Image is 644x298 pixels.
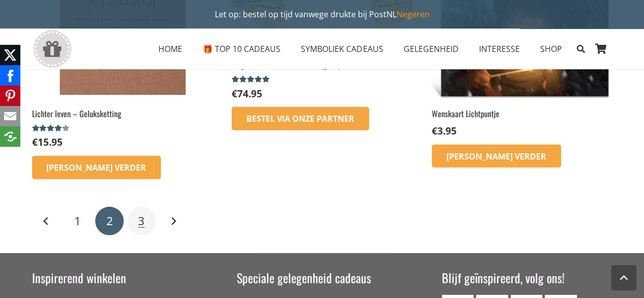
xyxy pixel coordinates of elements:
[32,108,212,119] h2: Lichter leven – Geluksketting
[192,36,291,62] a: 🎁 TOP 10 CADEAUS🎁 TOP 10 CADEAUS Menu
[611,265,636,290] a: Terug naar top
[291,36,393,62] a: SYMBOLIEK CADEAUSSYMBOLIEK CADEAUS Menu
[127,207,156,235] a: Pagina 3
[232,75,271,84] div: Gewaardeerd 5.00 uit 5
[138,213,145,229] span: 3
[32,135,63,149] bdi: 15.95
[64,207,92,235] a: Pagina 1
[442,269,612,287] h3: Blijf geïnspireerd, volg ons!
[590,29,612,69] a: Winkelwagen
[572,36,590,62] a: Zoeken
[32,135,38,149] span: €
[232,87,237,100] span: €
[232,87,262,100] bdi: 74.95
[301,43,383,55] span: SYMBOLIEK CADEAUS
[540,43,562,55] span: SHOP
[106,213,113,229] span: 2
[158,43,182,55] span: HOME
[237,269,407,287] h3: Speciale gelegenheid cadeaus
[32,156,161,179] a: Lees meer over “Lichter leven - Geluksketting”
[468,36,529,62] a: INTERESSEINTERESSE Menu
[232,107,369,130] a: Bestel via onze partner
[32,207,61,235] a: Vorige
[32,124,71,132] div: Gewaardeerd 4.00 uit 5
[403,43,458,55] span: GELEGENHEID
[432,124,457,138] bdi: 3.95
[432,124,437,138] span: €
[432,108,612,119] h2: Wenskaart Lichtpuntje
[74,213,81,229] span: 1
[203,43,281,55] span: 🎁 TOP 10 CADEAUS
[232,75,271,84] span: Gewaardeerd uit 5
[397,9,430,20] a: Negeren
[32,205,612,237] nav: Berichten paginering
[232,59,412,70] h2: Magnetische kracht armband (goud)
[159,207,187,235] a: Volgende
[95,207,124,235] span: Pagina 2
[432,145,561,168] a: Lees meer over “Wenskaart Lichtpuntje”
[529,36,572,62] a: SHOPSHOP Menu
[32,269,203,287] h3: Inspirerend winkelen
[32,30,72,68] a: gift-box-icon-grey-inspirerendwinkelen
[32,124,63,132] span: Gewaardeerd uit 5
[393,36,468,62] a: GELEGENHEIDGELEGENHEID Menu
[479,43,519,55] span: INTERESSE
[148,36,192,62] a: HOMEHOME Menu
